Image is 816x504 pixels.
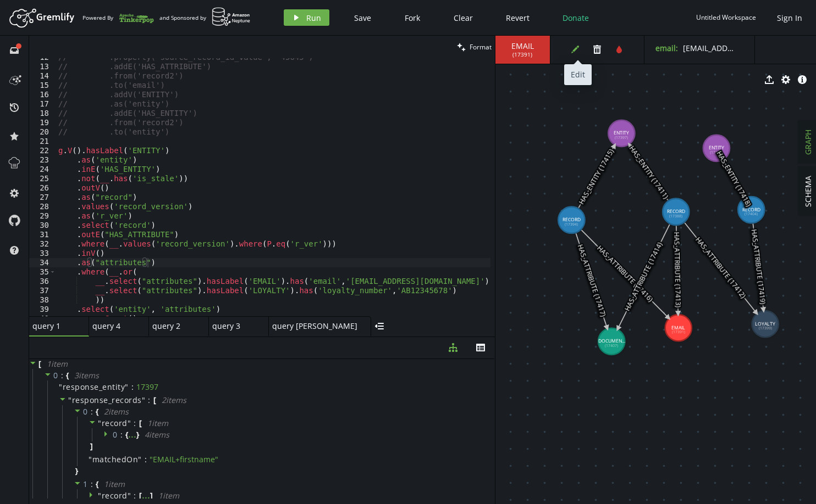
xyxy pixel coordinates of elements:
[66,371,69,380] span: {
[396,9,429,26] button: Fork
[136,382,158,392] div: 17397
[29,295,56,305] div: 38
[29,221,56,230] div: 30
[74,466,78,476] span: }
[683,43,812,53] span: [EMAIL_ADDRESS][DOMAIN_NAME]
[74,370,99,380] span: 3 item s
[38,359,41,369] span: [
[742,206,760,213] tspan: RECORD
[405,13,420,23] span: Fork
[29,146,56,155] div: 22
[145,455,147,464] span: :
[506,13,530,23] span: Revert
[29,305,56,314] div: 39
[162,395,186,405] span: 2 item s
[29,118,56,127] div: 19
[139,491,142,501] span: [
[98,490,102,501] span: "
[72,395,142,405] span: response_records
[96,479,98,489] span: {
[598,338,625,345] tspan: DOCUMEN...
[142,395,146,405] span: "
[131,382,134,392] span: :
[104,406,129,417] span: 2 item s
[159,7,251,28] div: and Sponsored by
[125,430,128,440] span: {
[102,490,128,501] span: record
[63,382,125,392] span: response_entity
[98,418,102,428] span: "
[128,431,136,436] div: ...
[139,418,142,428] span: [
[102,418,128,428] span: record
[696,13,756,21] div: Untitled Workspace
[136,430,139,440] span: }
[59,382,63,392] span: "
[29,258,56,267] div: 34
[272,321,359,331] span: query [PERSON_NAME]
[128,418,131,428] span: "
[454,13,473,23] span: Clear
[83,406,88,417] span: 0
[29,99,56,109] div: 17
[29,183,56,193] div: 26
[92,321,136,331] span: query 4
[153,395,156,405] span: [
[212,321,256,331] span: query 3
[152,321,196,331] span: query 2
[120,430,123,440] span: :
[68,395,72,405] span: "
[29,174,56,183] div: 25
[346,9,379,26] button: Save
[29,81,56,90] div: 15
[148,395,151,405] span: :
[29,239,56,249] div: 32
[91,407,93,417] span: :
[83,479,88,489] span: 1
[61,371,64,380] span: :
[777,13,802,23] span: Sign In
[672,330,685,335] tspan: (17391)
[128,490,131,501] span: "
[147,418,168,428] span: 1 item
[29,71,56,81] div: 14
[671,232,682,308] text: HAS_ATTRIBUTE (17413)
[29,90,56,99] div: 16
[29,314,56,323] div: 40
[138,454,142,464] span: "
[771,9,808,26] button: Sign In
[89,441,93,451] span: ]
[53,370,58,380] span: 0
[667,209,685,215] tspan: RECORD
[29,230,56,239] div: 31
[709,145,724,152] tspan: ENTITY
[145,429,169,440] span: 4 item s
[669,214,682,219] tspan: (17388)
[615,135,628,140] tspan: (17397)
[29,286,56,295] div: 37
[125,382,129,392] span: "
[29,277,56,286] div: 36
[29,155,56,165] div: 23
[306,13,321,23] span: Run
[445,9,481,26] button: Clear
[614,130,629,137] tspan: ENTITY
[29,249,56,258] div: 33
[150,454,218,464] span: " EMAIL+firstname "
[134,418,136,428] span: :
[749,229,768,305] text: HAS_ATTRIBUTE (17419)
[512,51,532,58] span: ( 17391 )
[470,42,492,52] span: Format
[605,344,618,349] tspan: (17407)
[29,109,56,118] div: 18
[29,211,56,221] div: 29
[655,43,678,53] label: email :
[759,326,772,331] tspan: (17399)
[32,321,76,331] span: query 1
[104,479,125,489] span: 1 item
[564,64,592,85] div: Edit
[91,479,93,489] span: :
[29,267,56,277] div: 35
[29,127,56,137] div: 20
[802,130,813,155] span: GRAPH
